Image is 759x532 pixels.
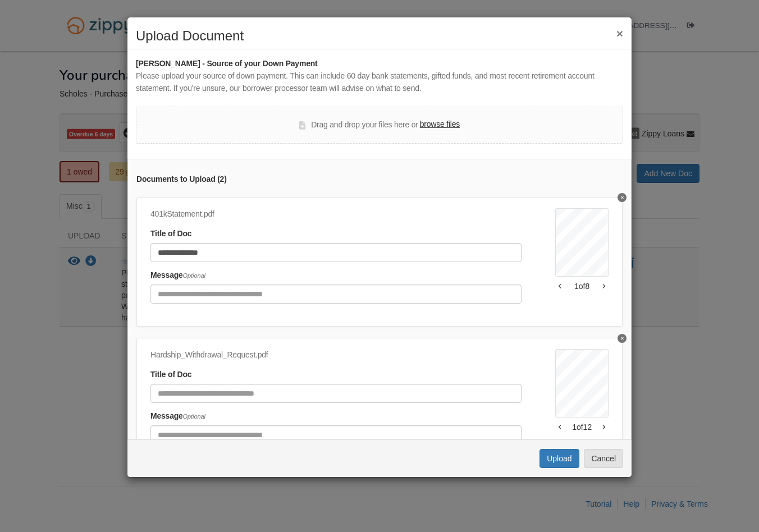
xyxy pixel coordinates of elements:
label: Message [150,410,205,423]
div: 1 of 8 [555,281,609,292]
h2: Upload Document [136,29,623,43]
input: Document Title [150,384,522,403]
div: 1 of 12 [555,421,609,433]
label: Message [150,269,205,282]
label: browse files [420,118,460,131]
input: Document Title [150,243,522,262]
button: Upload [539,449,579,468]
button: Delete 401k Statement [618,193,627,202]
div: Drag and drop your files here or [299,118,460,132]
div: Documents to Upload ( 2 ) [136,173,623,186]
button: Cancel [584,449,623,468]
div: [PERSON_NAME] - Source of your Down Payment [136,58,623,70]
div: 401kStatement.pdf [150,208,522,221]
button: Delete undefined [618,334,627,343]
input: Include any comments on this document [150,425,522,444]
label: Title of Doc [150,228,191,240]
div: Please upload your source of down payment. This can include 60 day bank statements, gifted funds,... [136,70,623,95]
span: Optional [183,272,205,279]
label: Title of Doc [150,369,191,381]
div: Hardship_Withdrawal_Request.pdf [150,349,522,361]
input: Include any comments on this document [150,285,522,304]
button: × [616,27,623,39]
span: Optional [183,413,205,420]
